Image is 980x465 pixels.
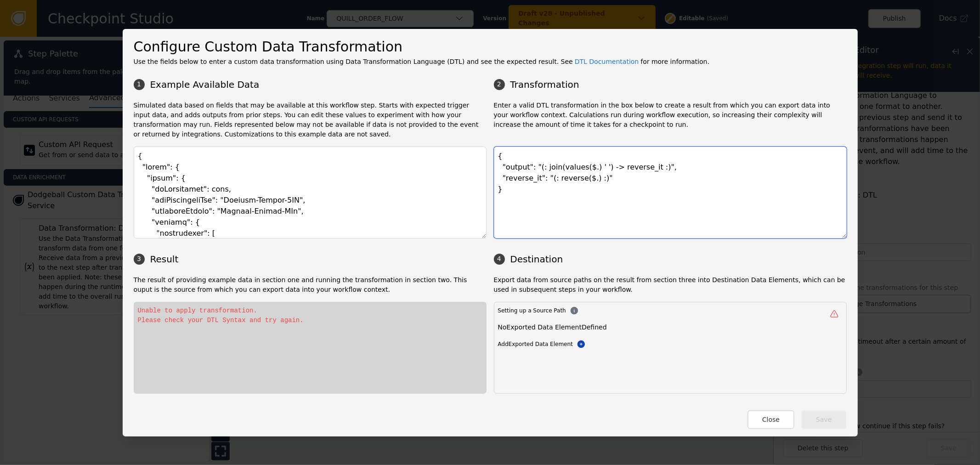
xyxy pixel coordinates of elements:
button: Close [748,410,794,429]
div: 2 [494,79,505,90]
p: Export data from source paths on the result from section three into Destination Data Elements, wh... [494,275,847,295]
p: The result of providing example data in section one and running the transformation in section two... [134,275,487,295]
div: Add Exported Data Element [498,340,843,349]
div: 4 [494,254,505,265]
h3: Result [134,252,487,266]
h3: Transformation [494,78,847,91]
h2: Configure Custom Data Transformation [134,36,847,57]
a: DTL Documentation [575,58,639,65]
h3: Destination [494,252,847,266]
div: 1 [134,79,145,90]
div: No Exported Data Element Defined [498,323,843,332]
div: 3 [134,254,145,265]
pre: Unable to apply transformation. Please check your DTL Syntax and try again. [138,306,482,325]
span: Use the fields below to enter a custom data transformation using Data Transformation Language (DT... [134,58,573,65]
textarea: { "lorem": { "ipsum": { "doLorsitamet": cons, "adiPiscingeliTse": "Doeiusm-Tempor-5IN", "utlabore... [134,147,487,238]
h3: Example Available Data [134,78,487,91]
span: for more information. [640,58,709,65]
div: Setting up a Source Path [498,306,843,315]
textarea: { "output": "(: join(values($.) ' ') -> reverse_it :)", "reverse_it": "(: reverse($.) :)" } [494,147,847,238]
p: Simulated data based on fields that may be available at this workflow step. Starts with expected ... [134,101,487,139]
p: Enter a valid DTL transformation in the box below to create a result from which you can export da... [494,101,847,139]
